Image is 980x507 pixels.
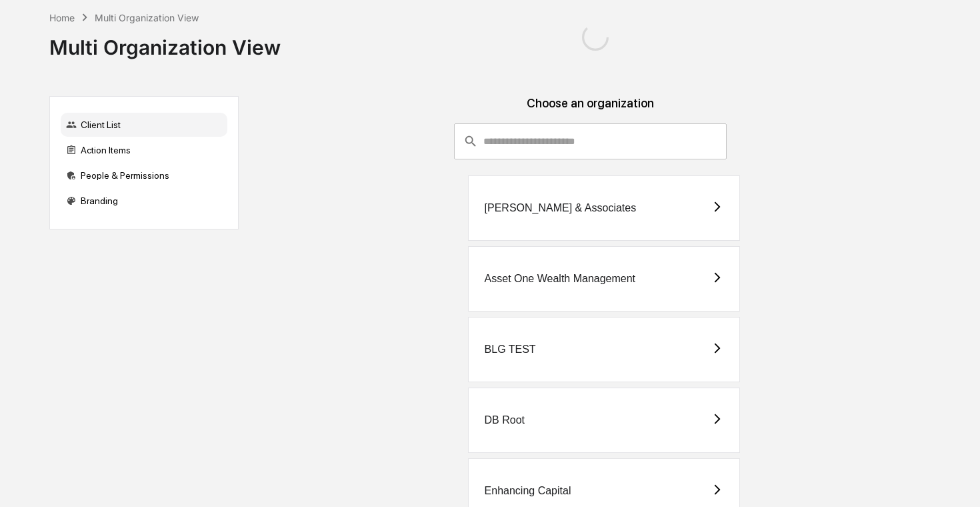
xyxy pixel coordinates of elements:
[485,485,571,497] div: Enhancing Capital
[485,202,637,214] div: [PERSON_NAME] & Associates
[454,123,727,159] div: consultant-dashboard__filter-organizations-search-bar
[61,163,227,187] div: People & Permissions
[61,138,227,162] div: Action Items
[485,344,536,356] div: BLG TEST
[95,12,199,23] div: Multi Organization View
[485,273,636,285] div: Asset One Wealth Management
[49,12,75,23] div: Home
[485,414,525,426] div: DB Root
[61,189,227,213] div: Branding
[49,25,281,59] div: Multi Organization View
[61,113,227,137] div: Client List
[249,96,931,123] div: Choose an organization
